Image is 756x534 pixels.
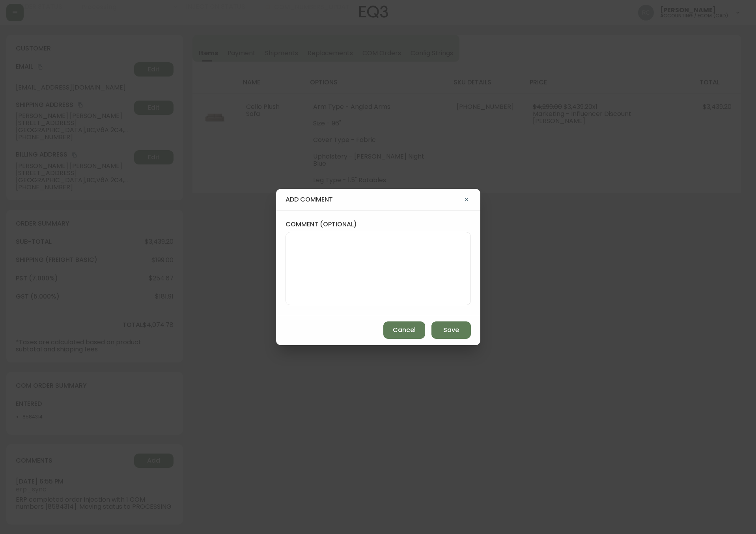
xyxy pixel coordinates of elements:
span: Save [443,326,459,334]
button: Cancel [383,321,425,339]
label: comment (optional) [286,220,471,229]
button: Save [431,321,471,339]
span: Cancel [393,326,416,334]
h4: add comment [286,195,462,204]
